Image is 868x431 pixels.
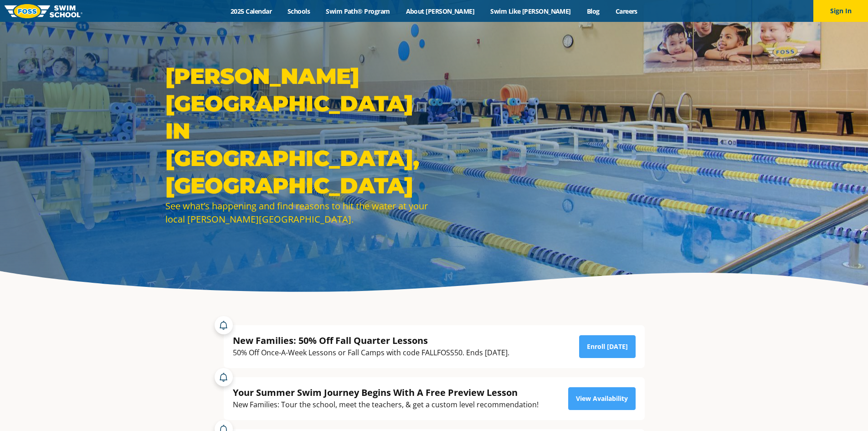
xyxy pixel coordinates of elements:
[5,4,82,18] img: FOSS Swim School Logo
[579,7,607,16] a: Blog
[579,335,636,358] a: Enroll [DATE]
[280,7,318,16] a: Schools
[165,62,430,199] h1: [PERSON_NAME][GEOGRAPHIC_DATA] in [GEOGRAPHIC_DATA], [GEOGRAPHIC_DATA]
[165,199,430,226] div: See what’s happening and find reasons to hit the water at your local [PERSON_NAME][GEOGRAPHIC_DATA].
[233,399,539,411] div: New Families: Tour the school, meet the teachers, & get a custom level recommendation!
[233,334,509,347] div: New Families: 50% Off Fall Quarter Lessons
[483,7,579,16] a: Swim Like [PERSON_NAME]
[318,7,398,16] a: Swim Path® Program
[233,386,539,399] div: Your Summer Swim Journey Begins With A Free Preview Lesson
[607,7,645,16] a: Careers
[223,7,280,16] a: 2025 Calendar
[233,347,509,359] div: 50% Off Once-A-Week Lessons or Fall Camps with code FALLFOSS50. Ends [DATE].
[568,387,636,410] a: View Availability
[398,7,483,16] a: About [PERSON_NAME]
